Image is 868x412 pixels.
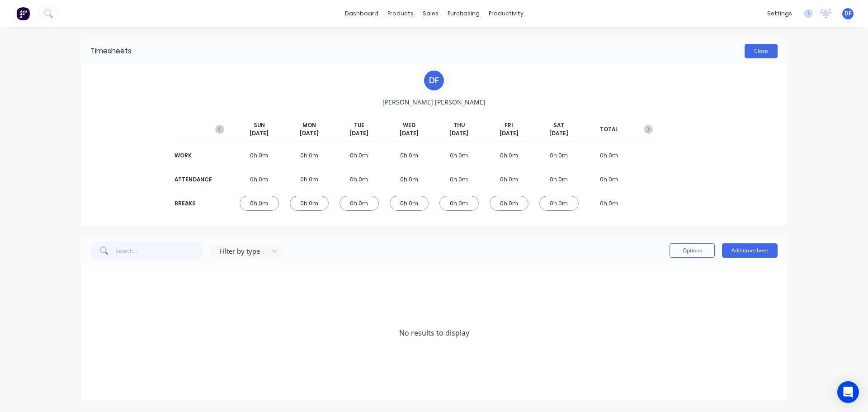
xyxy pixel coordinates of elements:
[722,243,778,258] button: Add timesheet
[590,172,629,187] div: 0h 0m
[423,69,445,92] div: D F
[439,172,479,187] div: 0h 0m
[539,148,579,163] div: 0h 0m
[300,129,319,137] span: [DATE]
[439,148,479,163] div: 0h 0m
[418,7,443,20] div: sales
[403,121,415,129] span: WED
[490,148,529,163] div: 0h 0m
[590,148,629,163] div: 0h 0m
[439,196,479,211] div: 0h 0m
[340,7,383,20] a: dashboard
[340,196,379,211] div: 0h 0m
[443,7,484,20] div: purchasing
[302,121,316,129] span: MON
[490,172,529,187] div: 0h 0m
[400,129,419,137] span: [DATE]
[490,196,529,211] div: 0h 0m
[340,172,379,187] div: 0h 0m
[844,9,851,18] span: DF
[340,148,379,163] div: 0h 0m
[553,121,564,129] span: SAT
[763,7,797,20] div: settings
[175,199,211,208] div: BREAKS
[500,129,519,137] span: [DATE]
[354,121,364,129] span: TUE
[290,196,329,211] div: 0h 0m
[484,7,528,20] div: productivity
[349,129,368,137] span: [DATE]
[383,7,418,20] div: products
[175,152,211,160] div: WORK
[175,175,211,184] div: ATTENDANCE
[290,148,329,163] div: 0h 0m
[250,129,269,137] span: [DATE]
[254,121,265,129] span: SUN
[453,121,465,129] span: THU
[449,129,468,137] span: [DATE]
[390,172,429,187] div: 0h 0m
[382,97,486,107] span: [PERSON_NAME] [PERSON_NAME]
[539,172,579,187] div: 0h 0m
[290,172,329,187] div: 0h 0m
[549,129,568,137] span: [DATE]
[745,44,778,58] button: Close
[116,242,204,260] input: Search...
[670,243,715,258] button: Options
[390,196,429,211] div: 0h 0m
[390,148,429,163] div: 0h 0m
[837,381,859,403] div: Open Intercom Messenger
[505,121,513,129] span: FRI
[240,172,279,187] div: 0h 0m
[600,125,618,133] span: TOTAL
[240,148,279,163] div: 0h 0m
[90,46,132,57] div: Timesheets
[81,265,787,401] div: No results to display
[16,7,30,20] img: Factory
[240,196,279,211] div: 0h 0m
[590,196,629,211] div: 0h 0m
[539,196,579,211] div: 0h 0m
